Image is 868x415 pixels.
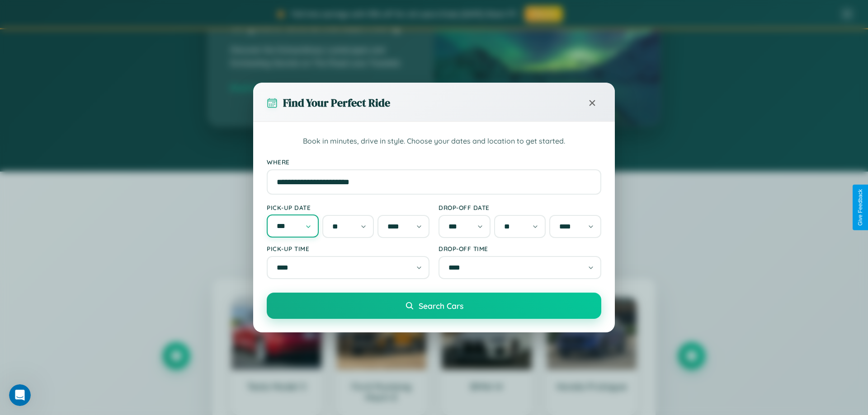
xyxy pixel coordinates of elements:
label: Pick-up Time [267,245,429,252]
label: Where [267,158,601,166]
label: Drop-off Time [439,245,601,252]
label: Drop-off Date [439,204,601,211]
label: Pick-up Date [267,204,429,211]
button: Search Cars [267,293,601,319]
p: Book in minutes, drive in style. Choose your dates and location to get started. [267,135,601,147]
h3: Find Your Perfect Ride [283,95,390,110]
span: Search Cars [419,301,463,311]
